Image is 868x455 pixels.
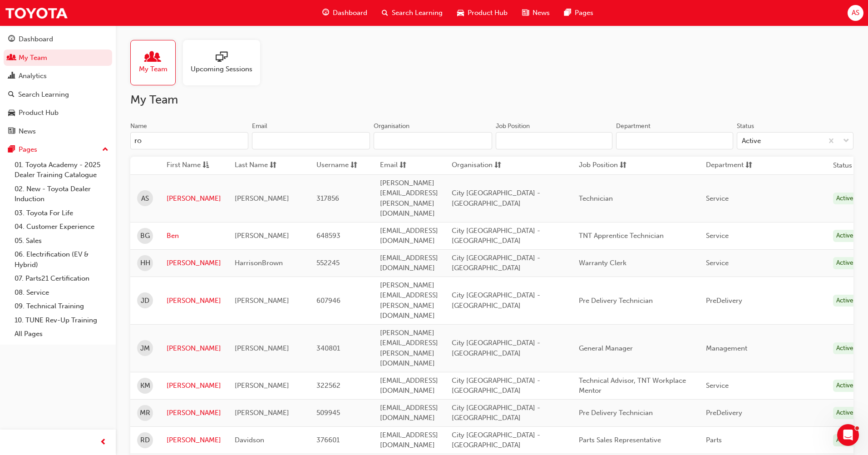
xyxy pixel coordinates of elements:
span: Parts Sales Representative [579,436,661,444]
button: Usernamesorting-icon [316,160,366,171]
a: news-iconNews [515,4,557,22]
span: Pre Delivery Technician [579,297,653,305]
span: City [GEOGRAPHIC_DATA] - [GEOGRAPHIC_DATA] [452,291,540,310]
a: car-iconProduct Hub [450,4,515,22]
a: 07. Parts21 Certification [11,272,112,286]
button: Organisationsorting-icon [452,160,502,171]
span: search-icon [382,7,388,19]
span: Davidson [235,436,264,444]
a: [PERSON_NAME] [167,408,221,418]
span: JD [141,296,149,306]
a: My Team [130,40,183,85]
span: Username [316,160,349,171]
span: sorting-icon [494,160,501,171]
a: [PERSON_NAME] [167,296,221,306]
span: 322562 [316,381,340,390]
span: guage-icon [322,7,329,19]
div: Active [833,342,857,355]
button: First Nameasc-icon [167,160,217,171]
span: sorting-icon [270,160,276,171]
div: Department [616,122,651,131]
span: BG [140,231,150,241]
div: Analytics [19,71,47,81]
span: 317856 [316,194,339,203]
img: Trak [5,3,68,23]
span: News [533,8,550,18]
span: City [GEOGRAPHIC_DATA] - [GEOGRAPHIC_DATA] [452,376,540,395]
span: 648593 [316,232,340,240]
button: Pages [4,141,112,158]
a: Dashboard [4,31,112,48]
div: Job Position [496,122,530,131]
a: 04. Customer Experience [11,220,112,234]
h2: My Team [130,93,853,107]
span: 376601 [316,436,340,444]
span: Technical Advisor, TNT Workplace Mentor [579,376,686,395]
div: Active [833,380,857,392]
a: [PERSON_NAME] [167,258,221,268]
span: JM [140,343,150,354]
a: My Team [4,49,112,66]
a: Analytics [4,68,112,84]
iframe: Intercom live chat [837,424,859,446]
span: sessionType_ONLINE_URL-icon [216,51,227,64]
span: 552245 [316,259,340,267]
span: [PERSON_NAME][EMAIL_ADDRESS][PERSON_NAME][DOMAIN_NAME] [380,329,438,368]
span: City [GEOGRAPHIC_DATA] - [GEOGRAPHIC_DATA] [452,404,540,422]
span: Email [380,160,398,171]
div: Search Learning [18,89,69,100]
a: 05. Sales [11,234,112,248]
span: Search Learning [392,8,443,18]
a: [PERSON_NAME] [167,381,221,391]
span: MR [140,408,150,418]
div: Active [833,407,857,419]
span: up-icon [102,144,108,156]
span: Management [706,344,747,352]
a: [PERSON_NAME] [167,193,221,204]
a: Search Learning [4,86,112,103]
span: Last Name [235,160,268,171]
span: Product Hub [468,8,508,18]
div: Dashboard [19,34,53,45]
span: My Team [139,64,168,74]
span: City [GEOGRAPHIC_DATA] - [GEOGRAPHIC_DATA] [452,254,540,272]
span: First Name [167,160,201,171]
span: Service [706,194,729,203]
span: Organisation [452,160,493,171]
span: [PERSON_NAME] [235,297,289,305]
a: 06. Electrification (EV & Hybrid) [11,247,112,272]
div: Active [742,136,761,146]
span: asc-icon [202,160,209,171]
div: Active [833,193,857,205]
span: car-icon [457,7,464,19]
span: people-icon [8,54,15,62]
input: Job Position [496,132,613,149]
span: Service [706,232,729,240]
span: General Manager [579,344,633,352]
span: PreDelivery [706,297,742,305]
a: News [4,123,112,140]
a: All Pages [11,327,112,341]
span: search-icon [8,91,15,99]
span: news-icon [8,128,15,136]
div: Product Hub [19,108,59,118]
span: 340801 [316,344,340,352]
span: HarrisonBrown [235,259,283,267]
button: DashboardMy TeamAnalyticsSearch LearningProduct HubNews [4,29,112,141]
span: City [GEOGRAPHIC_DATA] - [GEOGRAPHIC_DATA] [452,227,540,245]
span: prev-icon [100,437,107,448]
span: Service [706,381,729,390]
span: [EMAIL_ADDRESS][DOMAIN_NAME] [380,404,438,422]
span: TNT Apprentice Technician [579,232,664,240]
span: [PERSON_NAME] [235,344,289,352]
a: 09. Technical Training [11,299,112,313]
span: Department [706,160,744,171]
span: Warranty Clerk [579,259,626,267]
div: Organisation [374,122,409,131]
span: guage-icon [8,35,15,44]
span: sorting-icon [399,160,406,171]
div: Active [833,230,857,242]
div: Name [130,122,147,131]
span: sorting-icon [350,160,357,171]
button: Job Positionsorting-icon [579,160,629,171]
